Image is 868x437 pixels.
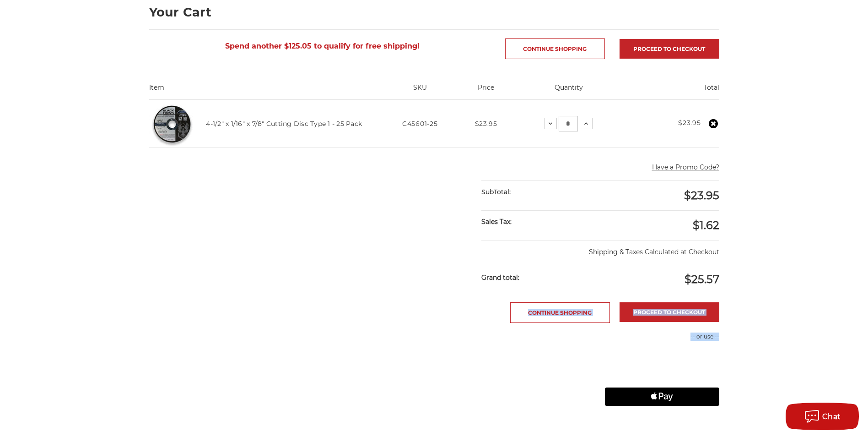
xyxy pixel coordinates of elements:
[505,38,605,59] a: Continue Shopping
[225,42,420,50] span: Spend another $125.05 to qualify for free shipping!
[379,83,460,99] th: SKU
[481,218,512,226] strong: Sales Tax:
[620,302,719,322] a: Proceed to checkout
[605,350,719,369] iframe: PayPal-paypal
[626,83,719,99] th: Total
[693,218,719,232] span: $1.62
[512,83,626,99] th: Quantity
[206,120,362,128] a: 4-1/2" x 1/16" x 7/8" Cutting Disc Type 1 - 25 Pack
[559,116,578,131] input: 4-1/2" x 1/16" x 7/8" Cutting Disc Type 1 - 25 Pack Quantity:
[685,273,719,286] span: $25.57
[652,163,719,172] button: Have a Promo Code?
[510,302,610,323] a: Continue Shopping
[684,189,719,202] span: $23.95
[786,403,859,430] button: Chat
[460,83,512,99] th: Price
[822,412,841,421] span: Chat
[149,6,719,18] h1: Your Cart
[481,273,519,282] strong: Grand total:
[678,119,701,127] strong: $23.95
[620,39,719,59] a: Proceed to checkout
[605,333,719,341] p: -- or use --
[149,101,195,147] img: 4-1/2" x 1/16" x 7/8" Cutting Disc Type 1 - 25 Pack
[149,83,380,99] th: Item
[402,120,437,128] span: C45601-25
[481,181,600,203] div: SubTotal:
[475,120,497,128] span: $23.95
[481,240,719,257] p: Shipping & Taxes Calculated at Checkout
